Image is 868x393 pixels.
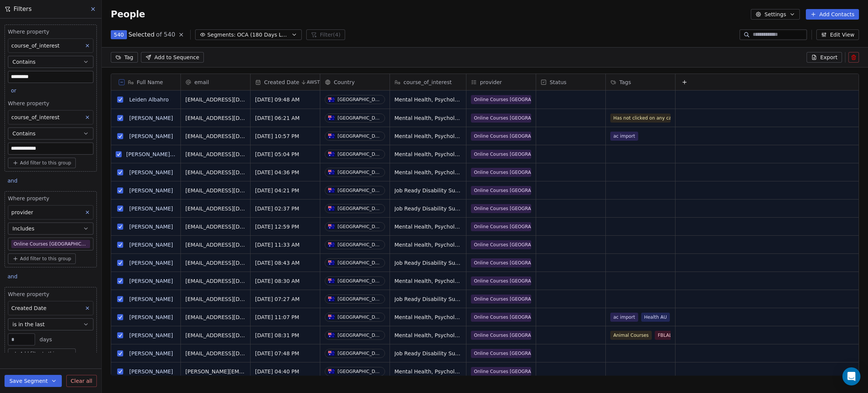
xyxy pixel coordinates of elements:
a: [PERSON_NAME] [129,187,173,193]
span: [DATE] 04:40 PM [255,368,315,375]
span: Selected [128,30,154,39]
span: [EMAIL_ADDRESS][DOMAIN_NAME] [185,277,246,285]
a: [PERSON_NAME] L [PERSON_NAME] [126,151,220,157]
div: Open Intercom Messenger [842,367,860,385]
span: [EMAIL_ADDRESS][DOMAIN_NAME] [185,132,246,140]
button: Add to Sequence [141,52,204,63]
span: [DATE] 05:04 PM [255,150,315,158]
span: [EMAIL_ADDRESS][DOMAIN_NAME] [185,205,246,212]
span: Health AU [641,313,670,322]
span: Job Ready Disability Support Bundle [394,205,462,212]
span: Online Courses [GEOGRAPHIC_DATA] [471,313,531,322]
span: [EMAIL_ADDRESS][DOMAIN_NAME] [185,169,246,176]
a: [PERSON_NAME] [129,115,173,121]
span: Mental Health, Psychology & Counselling Course Bundle (6-in-1 Course Bundle) [394,150,462,158]
span: People [111,9,145,20]
a: Leiden Albahro [129,97,169,103]
span: 540 [114,31,124,38]
span: Online Courses [GEOGRAPHIC_DATA] [471,132,531,141]
span: [DATE] 11:33 AM [255,241,315,249]
div: [GEOGRAPHIC_DATA] [338,115,382,121]
span: [DATE] 08:30 AM [255,277,315,285]
span: [EMAIL_ADDRESS][DOMAIN_NAME] [185,223,246,230]
div: [GEOGRAPHIC_DATA] [338,97,382,102]
div: [GEOGRAPHIC_DATA] [338,296,382,302]
span: [EMAIL_ADDRESS][DOMAIN_NAME] [185,332,246,339]
div: Status [536,74,605,90]
div: [GEOGRAPHIC_DATA] [338,206,382,211]
span: Mental Health, Psychology & Counselling Course Bundle (6-in-1 Course Bundle) [394,114,462,122]
span: Mental Health, Psychology & Counselling Course Bundle (6-in-1 Course Bundle) [394,277,462,285]
button: Export [807,52,842,63]
span: [EMAIL_ADDRESS][DOMAIN_NAME] [185,295,246,303]
span: Export [820,54,837,61]
div: Created DateAWST [251,74,320,90]
div: provider [466,74,536,90]
div: [GEOGRAPHIC_DATA] [338,278,382,284]
span: Mental Health, Psychology & Counselling Course Bundle (6-in-1 Course Bundle) [394,368,462,375]
span: of 540 [156,30,175,39]
button: 540 [111,30,127,39]
span: Online Courses [GEOGRAPHIC_DATA] [471,95,531,104]
a: [PERSON_NAME] [129,332,173,338]
span: [DATE] 02:37 PM [255,205,315,212]
div: Country [320,74,390,90]
a: [PERSON_NAME] [129,169,173,175]
span: [DATE] 07:48 PM [255,350,315,357]
span: [EMAIL_ADDRESS][DOMAIN_NAME] [185,96,246,103]
span: FBLALSV11 [655,331,686,340]
span: [EMAIL_ADDRESS][DOMAIN_NAME] [185,187,246,194]
span: [EMAIL_ADDRESS][DOMAIN_NAME] [185,313,246,321]
a: [PERSON_NAME] [129,133,173,139]
div: Tags [606,74,675,90]
div: [GEOGRAPHIC_DATA] [338,369,382,374]
div: [GEOGRAPHIC_DATA] [338,188,382,193]
span: Online Courses [GEOGRAPHIC_DATA] [471,204,531,213]
span: Mental Health, Psychology & Counselling Course Bundle (6-in-1 Course Bundle) [394,223,462,230]
span: Job Ready Disability Support Bundle [394,259,462,267]
span: Mental Health, Psychology & Counselling Course Bundle (6-in-1 Course Bundle) [394,313,462,321]
span: Online Courses [GEOGRAPHIC_DATA] [471,168,531,177]
span: [DATE] 12:59 PM [255,223,315,230]
a: [PERSON_NAME] [129,224,173,230]
div: email [181,74,250,90]
span: Online Courses [GEOGRAPHIC_DATA] [471,331,531,340]
span: Online Courses [GEOGRAPHIC_DATA] [471,258,531,267]
span: [EMAIL_ADDRESS][DOMAIN_NAME] [185,241,246,249]
span: Created Date [264,78,299,86]
span: Has not clicked on any campaign in the last 4 years [610,114,671,123]
span: Full Name [137,78,163,86]
span: Mental Health, Psychology & Counselling Course Bundle (6-in-1 Course Bundle) [394,169,462,176]
button: Edit View [816,29,859,40]
span: ac import [610,132,638,141]
span: Online Courses [GEOGRAPHIC_DATA] [471,222,531,231]
button: Add Contacts [806,9,859,20]
span: [PERSON_NAME][EMAIL_ADDRESS][PERSON_NAME][DOMAIN_NAME] [185,368,246,375]
button: Settings [751,9,799,20]
div: [GEOGRAPHIC_DATA] [338,170,382,175]
div: Full Name [111,74,180,90]
span: Online Courses [GEOGRAPHIC_DATA] [471,150,531,159]
a: [PERSON_NAME] [129,260,173,266]
span: [DATE] 09:48 AM [255,96,315,103]
span: Online Courses [GEOGRAPHIC_DATA] [471,349,531,358]
span: Job Ready Disability Support Bundle [394,187,462,194]
span: Online Courses [GEOGRAPHIC_DATA] [471,276,531,286]
div: [GEOGRAPHIC_DATA] [338,152,382,157]
span: [EMAIL_ADDRESS][DOMAIN_NAME] [185,150,246,158]
span: Mental Health, Psychology & Counselling Course Bundle (6-in-1 Course Bundle) [394,96,462,103]
span: Segments: [207,31,235,39]
span: Online Courses [GEOGRAPHIC_DATA] [471,240,531,249]
a: [PERSON_NAME] [129,278,173,284]
span: Job Ready Disability Support Bundle [394,295,462,303]
span: [EMAIL_ADDRESS][DOMAIN_NAME] [185,259,246,267]
span: [DATE] 04:36 PM [255,169,315,176]
span: Online Courses [GEOGRAPHIC_DATA] [471,186,531,195]
div: [GEOGRAPHIC_DATA] [338,224,382,229]
span: Online Courses [GEOGRAPHIC_DATA] [471,114,531,123]
div: [GEOGRAPHIC_DATA] [338,333,382,338]
span: [DATE] 08:43 AM [255,259,315,267]
a: [PERSON_NAME] [129,350,173,356]
span: Status [550,78,567,86]
span: course_of_interest [403,78,452,86]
